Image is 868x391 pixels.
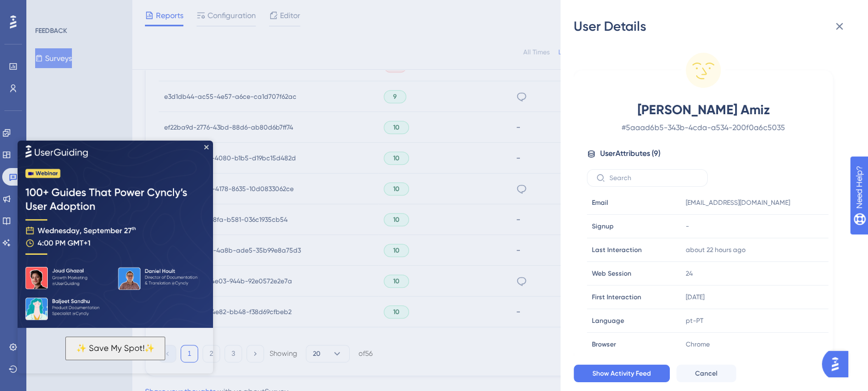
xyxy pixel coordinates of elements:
[686,293,704,301] time: [DATE]
[592,222,614,231] span: Signup
[592,269,631,278] span: Web Session
[574,18,855,35] div: User Details
[686,316,703,325] span: pt-PT
[607,101,800,119] span: [PERSON_NAME] Amiz
[686,340,710,349] span: Chrome
[695,369,718,378] span: Cancel
[592,369,651,378] span: Show Activity Feed
[574,365,670,382] button: Show Activity Feed
[592,293,641,301] span: First Interaction
[600,147,660,160] span: User Attributes ( 9 )
[686,269,693,278] span: 24
[26,3,69,16] span: Need Help?
[822,348,855,381] iframe: UserGuiding AI Assistant Launcher
[686,222,689,231] span: -
[187,4,191,9] div: Close Preview
[686,246,746,254] time: about 22 hours ago
[592,316,624,325] span: Language
[592,198,608,207] span: Email
[592,245,642,254] span: Last Interaction
[607,121,800,134] span: # 5aaad6b5-343b-4cda-a534-200f0a6c5035
[609,174,698,182] input: Search
[48,196,148,220] button: ✨ Save My Spot!✨
[686,198,790,207] span: [EMAIL_ADDRESS][DOMAIN_NAME]
[592,340,616,349] span: Browser
[676,365,736,382] button: Cancel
